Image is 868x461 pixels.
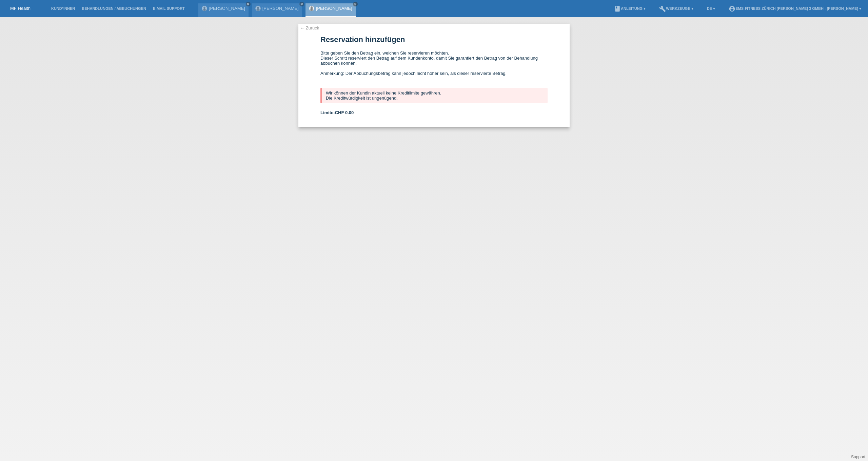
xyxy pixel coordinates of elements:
[150,6,188,11] a: E-Mail Support
[300,2,303,6] i: close
[246,2,251,6] a: close
[353,2,358,6] a: close
[320,35,548,44] h1: Reservation hinzufügen
[320,50,548,81] div: Bitte geben Sie den Betrag ein, welchen Sie reservieren möchten. Dieser Schritt reserviert den Be...
[704,6,718,11] a: DE ▾
[729,5,735,12] i: account_circle
[320,88,548,103] div: Wir können der Kundin aktuell keine Kreditlimite gewähren. Die Kreditwürdigkeit ist ungenügend.
[614,5,621,12] i: book
[10,6,31,11] a: MF Health
[335,110,354,115] span: CHF 0.00
[851,455,865,459] a: Support
[725,6,865,11] a: account_circleEMS-Fitness Zürich [PERSON_NAME] 3 GmbH - [PERSON_NAME] ▾
[299,2,304,6] a: close
[656,6,697,11] a: buildWerkzeuge ▾
[611,6,649,11] a: bookAnleitung ▾
[209,6,245,11] a: [PERSON_NAME]
[316,6,352,11] a: [PERSON_NAME]
[320,110,354,115] b: Limite:
[354,2,357,6] i: close
[659,5,666,12] i: build
[78,6,150,11] a: Behandlungen / Abbuchungen
[300,25,319,30] a: ← Zurück
[246,2,250,6] i: close
[262,6,299,11] a: [PERSON_NAME]
[48,6,78,11] a: Kund*innen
